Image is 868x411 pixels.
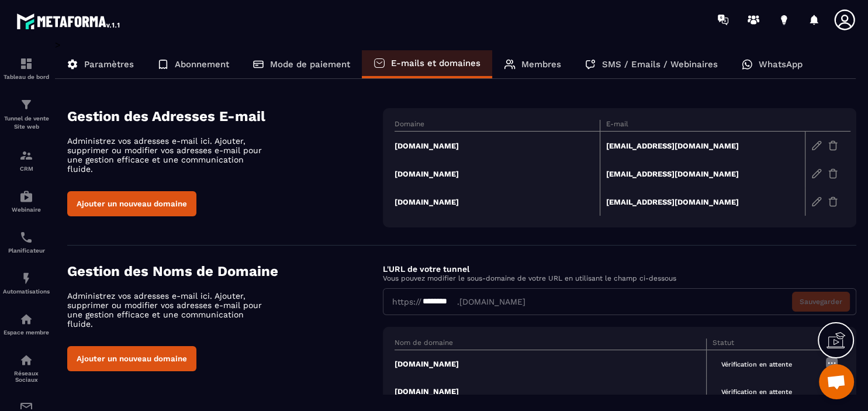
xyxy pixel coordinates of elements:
[16,11,122,32] img: logo
[600,132,805,160] td: [EMAIL_ADDRESS][DOMAIN_NAME]
[3,288,50,295] p: Automatisations
[3,329,50,336] p: Espace membre
[395,339,707,350] th: Nom de domaine
[395,378,707,405] td: [DOMAIN_NAME]
[3,115,50,131] p: Tunnel de vente Site web
[600,160,805,188] td: [EMAIL_ADDRESS][DOMAIN_NAME]
[67,346,196,371] button: Ajouter un nouveau domaine
[811,196,822,207] img: edit-gr.78e3acdd.svg
[395,120,600,132] th: Domaine
[391,58,480,68] p: E-mails et domaines
[19,189,33,203] img: automations
[828,168,838,179] img: trash-gr.2c9399ab.svg
[3,206,50,213] p: Webinaire
[3,344,50,392] a: social-networksocial-networkRéseaux Sociaux
[19,98,33,112] img: formation
[395,350,707,378] td: [DOMAIN_NAME]
[67,191,196,216] button: Ajouter un nouveau domaine
[3,370,50,383] p: Réseaux Sociaux
[3,263,50,303] a: automationsautomationsAutomatisations
[602,59,718,70] p: SMS / Emails / Webinaires
[175,59,229,70] p: Abonnement
[600,120,805,132] th: E-mail
[19,230,33,244] img: scheduler
[600,188,805,216] td: [EMAIL_ADDRESS][DOMAIN_NAME]
[707,339,819,350] th: Statut
[67,108,383,125] h4: Gestion des Adresses E-mail
[19,148,33,163] img: formation
[3,303,50,344] a: automationsautomationsEspace membre
[3,74,50,80] p: Tableau de bord
[67,136,272,174] p: Administrez vos adresses e-mail ici. Ajouter, supprimer ou modifier vos adresses e-mail pour une ...
[3,48,50,89] a: formationformationTableau de bord
[395,132,600,160] td: [DOMAIN_NAME]
[819,364,854,399] a: Ouvrir le chat
[67,263,383,279] h4: Gestion des Noms de Domaine
[811,140,822,151] img: edit-gr.78e3acdd.svg
[811,168,822,179] img: edit-gr.78e3acdd.svg
[828,196,838,207] img: trash-gr.2c9399ab.svg
[3,89,50,140] a: formationformationTunnel de vente Site web
[270,59,350,70] p: Mode de paiement
[3,222,50,263] a: schedulerschedulerPlanificateur
[3,140,50,181] a: formationformationCRM
[19,57,33,71] img: formation
[19,353,33,367] img: social-network
[383,274,856,282] p: Vous pouvez modifier le sous-domaine de votre URL en utilisant le champ ci-dessous
[828,140,838,151] img: trash-gr.2c9399ab.svg
[84,59,134,70] p: Paramètres
[395,160,600,188] td: [DOMAIN_NAME]
[19,312,33,326] img: automations
[67,291,272,329] p: Administrez vos adresses e-mail ici. Ajouter, supprimer ou modifier vos adresses e-mail pour une ...
[395,188,600,216] td: [DOMAIN_NAME]
[759,59,803,70] p: WhatsApp
[3,247,50,254] p: Planificateur
[3,181,50,222] a: automationsautomationsWebinaire
[825,356,839,370] img: more
[521,59,561,70] p: Membres
[713,358,801,371] span: Vérification en attente
[713,385,801,399] span: Vérification en attente
[19,271,33,285] img: automations
[383,264,469,274] label: L'URL de votre tunnel
[3,165,50,172] p: CRM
